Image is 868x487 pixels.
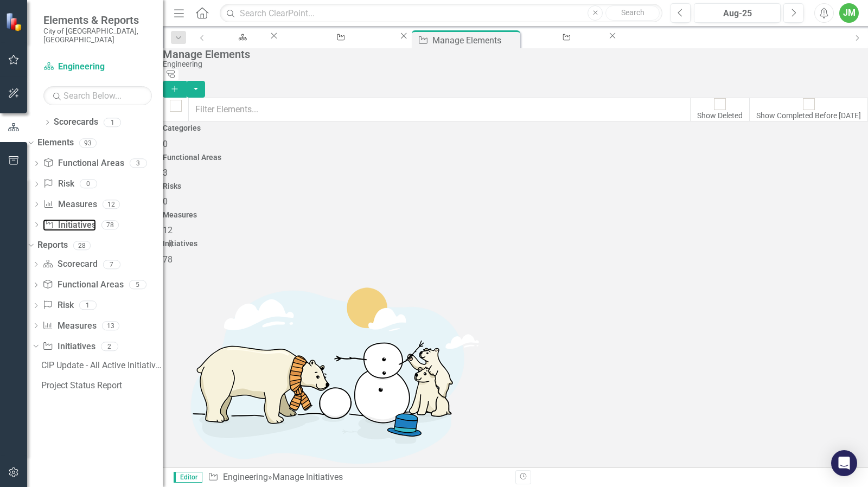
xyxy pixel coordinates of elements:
[432,34,518,47] div: Manage Elements
[101,342,118,351] div: 2
[163,240,868,248] h4: Initiatives
[522,30,607,44] a: Project Status Report
[130,159,147,168] div: 3
[223,472,268,482] a: Engineering
[79,138,97,148] div: 93
[223,41,259,54] div: Engineering
[532,41,597,54] div: Project Status Report
[220,4,662,23] input: Search ClearPoint...
[163,211,868,219] h4: Measures
[42,341,95,353] a: Initiatives
[163,266,488,483] img: Getting started
[279,30,398,44] a: CIP Update - All Active Initiatives
[80,180,97,189] div: 0
[129,280,146,290] div: 5
[5,12,24,31] img: ClearPoint Strategy
[79,301,97,310] div: 1
[102,321,119,330] div: 13
[621,8,644,17] span: Search
[831,450,857,476] div: Open Intercom Messenger
[43,27,152,44] small: City of [GEOGRAPHIC_DATA], [GEOGRAPHIC_DATA]
[54,116,98,129] a: Scorecards
[39,356,163,374] a: CIP Update - All Active Initiatives
[43,14,152,27] span: Elements & Reports
[605,5,660,21] button: Search
[41,381,163,390] div: Project Status Report
[698,7,777,20] div: Aug-25
[43,61,152,73] a: Engineering
[42,279,123,291] a: Functional Areas
[163,182,868,190] h4: Risks
[37,137,74,149] a: Elements
[73,241,91,250] div: 28
[103,200,120,209] div: 12
[839,3,859,23] button: JM
[213,30,269,44] a: Engineering
[289,41,388,54] div: CIP Update - All Active Initiatives
[42,258,97,271] a: Scorecard
[174,472,202,483] span: Editor
[104,118,121,127] div: 1
[39,376,163,394] a: Project Status Report
[43,198,97,211] a: Measures
[163,153,868,162] h4: Functional Areas
[208,471,507,484] div: » Manage Initiatives
[103,260,120,269] div: 7
[188,98,691,121] input: Filter Elements...
[41,361,163,370] div: CIP Update - All Active Initiatives
[43,157,124,170] a: Functional Areas
[163,48,863,60] div: Manage Elements
[163,124,868,132] h4: Categories
[163,60,863,68] div: Engineering
[42,299,73,312] a: Risk
[43,219,95,232] a: Initiatives
[101,220,119,229] div: 78
[42,320,96,332] a: Measures
[697,110,743,121] div: Show Deleted
[43,86,152,105] input: Search Below...
[37,239,68,252] a: Reports
[43,178,74,190] a: Risk
[756,110,861,121] div: Show Completed Before [DATE]
[694,3,781,23] button: Aug-25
